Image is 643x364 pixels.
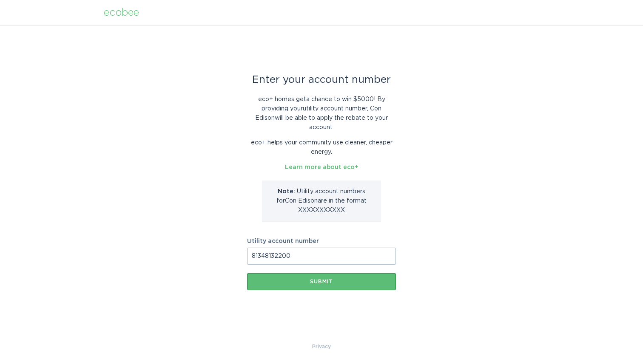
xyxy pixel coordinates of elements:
strong: Note: [278,189,295,195]
p: Utility account number s for Con Edison are in the format XXXXXXXXXXX [268,187,375,215]
label: Utility account number [247,238,396,244]
button: Submit [247,273,396,290]
p: eco+ homes get a chance to win $5000 ! By providing your utility account number , Con Edison will... [247,95,396,132]
a: Learn more about eco+ [285,164,358,170]
p: eco+ helps your community use cleaner, cheaper energy. [247,138,396,157]
div: ecobee [104,8,139,17]
div: Submit [251,279,392,284]
a: Privacy Policy & Terms of Use [312,342,331,351]
div: Enter your account number [247,75,396,85]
